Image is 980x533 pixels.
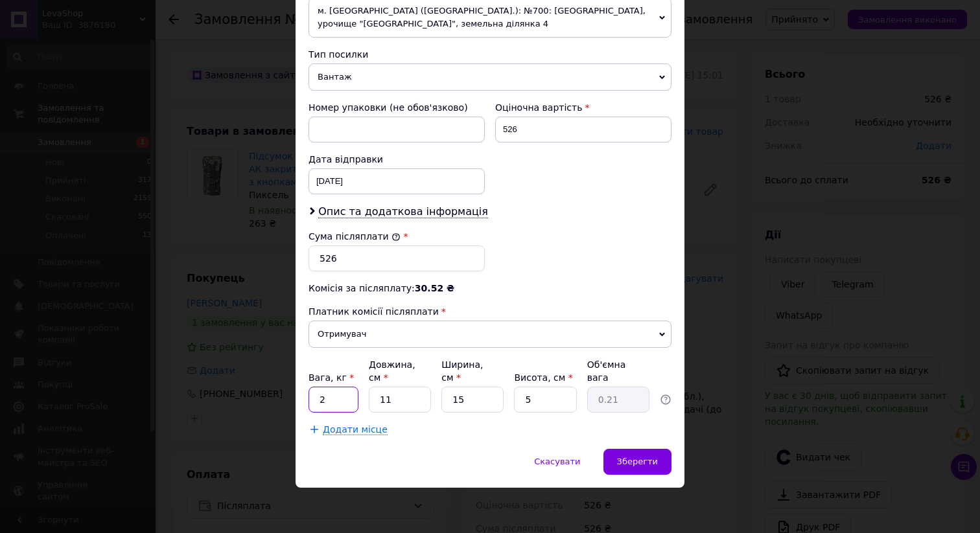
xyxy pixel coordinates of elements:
[309,63,671,91] span: Вантаж
[318,205,488,218] span: Опис та додаткова інформація
[441,359,483,383] label: Ширина, см
[309,306,439,317] span: Платник комісії післяплати
[323,424,388,435] span: Додати місце
[587,358,649,384] div: Об'ємна вага
[309,153,485,166] div: Дата відправки
[309,372,354,383] label: Вага, кг
[415,283,454,293] span: 30.52 ₴
[617,457,658,466] span: Зберегти
[309,321,671,348] span: Отримувач
[369,359,415,383] label: Довжина, см
[309,231,401,242] label: Сума післяплати
[309,49,368,60] span: Тип посилки
[514,372,572,383] label: Висота, см
[495,101,671,114] div: Оціночна вартість
[534,457,580,466] span: Скасувати
[309,101,485,114] div: Номер упаковки (не обов'язково)
[309,282,671,295] div: Комісія за післяплату:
